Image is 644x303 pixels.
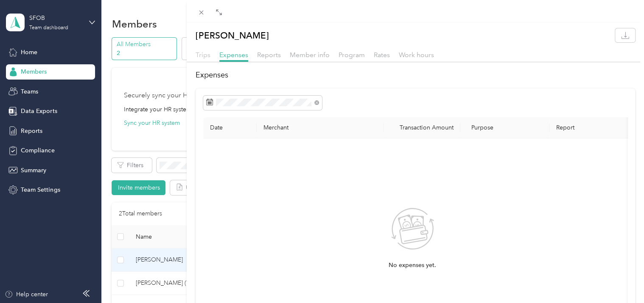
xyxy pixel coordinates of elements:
[339,51,365,59] span: Program
[257,51,281,59] span: Reports
[549,117,634,138] th: Report
[596,256,644,303] iframe: Everlance-gr Chat Button Frame
[203,117,257,138] th: Date
[196,28,269,42] p: [PERSON_NAME]
[196,51,210,59] span: Trips
[219,51,248,59] span: Expenses
[389,261,436,270] span: No expenses yet.
[399,51,434,59] span: Work hours
[374,51,390,59] span: Rates
[196,69,635,81] h2: Expenses
[257,117,384,138] th: Merchant
[290,51,330,59] span: Member info
[384,117,460,138] th: Transaction Amount
[467,124,494,131] span: Purpose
